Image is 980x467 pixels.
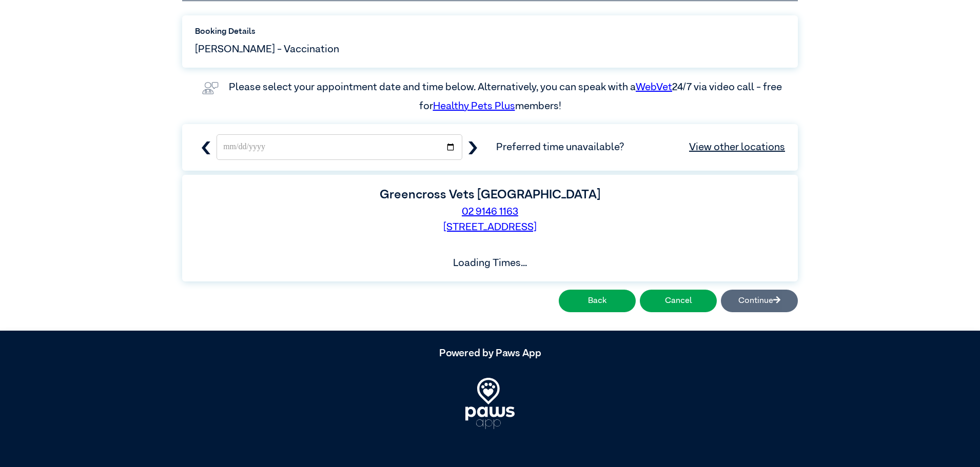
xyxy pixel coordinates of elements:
span: [PERSON_NAME] - Vaccination [195,42,339,57]
a: WebVet [636,82,672,92]
div: Loading Times... [189,247,791,271]
label: Booking Details [195,26,785,38]
h5: Powered by Paws App [182,347,798,359]
img: PawsApp [465,378,515,429]
label: Greencross Vets [GEOGRAPHIC_DATA] [380,189,600,201]
a: [STREET_ADDRESS] [443,222,537,232]
span: Preferred time unavailable? [496,139,785,155]
a: View other locations [689,139,785,155]
button: Back [559,290,636,312]
button: Cancel [640,290,717,312]
a: 02 9146 1163 [462,207,518,217]
a: Healthy Pets Plus [433,101,515,111]
label: Please select your appointment date and time below. Alternatively, you can speak with a 24/7 via ... [229,82,784,111]
img: vet [198,78,223,98]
